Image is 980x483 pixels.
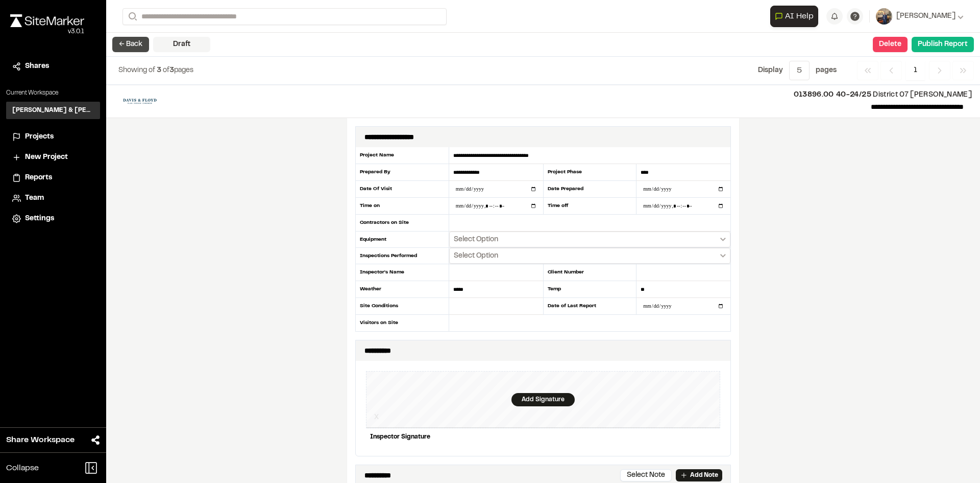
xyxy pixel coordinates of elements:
p: Add Note [690,471,718,480]
div: Temp [543,281,637,298]
a: Settings [12,213,94,224]
div: Date Prepared [543,181,637,198]
div: Weather [355,281,449,298]
span: Select Option [454,251,498,261]
a: Team [12,193,94,204]
span: Settings [25,213,54,224]
div: Inspections Performed [355,248,449,264]
span: 3 [157,67,161,74]
p: of pages [118,65,193,76]
span: 1 [906,61,925,80]
div: Contractors on Site [355,215,449,232]
span: 3 [169,67,174,74]
span: Shares [25,61,49,72]
span: Projects [25,131,54,143]
button: Search [122,8,141,25]
div: Inspector Signature [366,428,720,446]
span: [PERSON_NAME] [896,11,955,22]
button: ← Back [112,37,149,52]
button: Select date range [449,232,730,247]
span: Share Workspace [6,434,75,446]
div: Time off [543,198,637,215]
span: Reports [25,172,52,183]
h3: [PERSON_NAME] & [PERSON_NAME] Inc. [12,106,94,115]
span: Team [25,193,44,204]
div: Oh geez...please don't... [10,27,84,36]
button: [PERSON_NAME] [876,8,964,25]
p: Current Workspace [6,88,100,98]
button: Open AI Assistant [770,6,818,27]
button: Select date range [449,248,730,264]
div: Visitors on Site [355,315,449,331]
span: 013896.00 40-24/25 [794,92,871,98]
p: Display [758,65,783,76]
img: rebrand.png [10,14,84,27]
div: Equipment [355,232,449,248]
p: District 07 [PERSON_NAME] [174,89,972,101]
div: Draft [153,37,210,52]
button: Delete [873,37,908,52]
div: Inspector's Name [355,264,449,281]
nav: Navigation [857,61,974,80]
a: New Project [12,152,94,163]
button: Select Note [620,469,672,481]
div: Prepared By [355,164,449,181]
img: file [114,93,165,109]
span: Showing of [118,67,157,74]
a: Shares [12,61,94,72]
img: User [876,8,892,25]
span: Select Option [454,235,498,245]
div: Date of Last Report [543,298,637,315]
div: Client Number [543,264,637,281]
div: Site Conditions [355,298,449,315]
a: Projects [12,131,94,143]
div: Date Of Visit [355,181,449,198]
span: Collapse [6,462,39,474]
a: Reports [12,172,94,183]
button: 5 [789,61,810,80]
p: page s [816,65,837,76]
div: Add Signature [511,393,575,406]
span: New Project [25,152,68,163]
div: Open AI Assistant [770,6,822,27]
div: Project Phase [543,164,637,181]
div: Project Name [355,147,449,164]
div: Time on [355,198,449,215]
button: Publish Report [912,37,974,52]
span: AI Help [785,10,814,22]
